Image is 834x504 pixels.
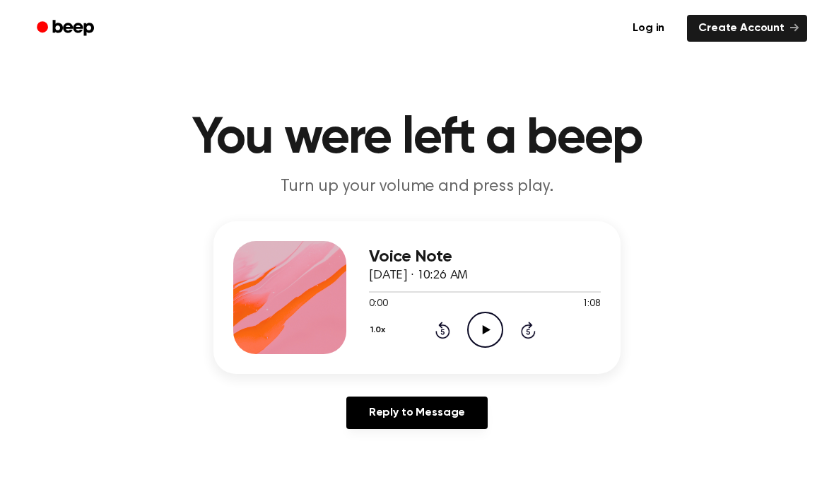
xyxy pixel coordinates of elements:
a: Beep [27,15,107,42]
span: 0:00 [369,297,387,312]
a: Create Account [687,15,807,42]
a: Reply to Message [346,397,488,429]
button: 1.0x [369,318,390,342]
h3: Voice Note [369,247,601,266]
span: [DATE] · 10:26 AM [369,269,468,282]
h1: You were left a beep [55,113,779,164]
a: Log in [618,12,679,45]
p: Turn up your volume and press play. [146,175,688,199]
span: 1:08 [582,297,601,312]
